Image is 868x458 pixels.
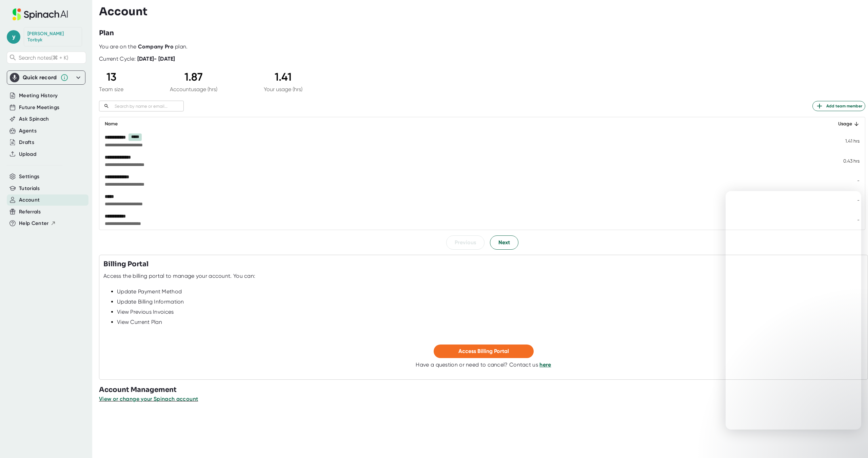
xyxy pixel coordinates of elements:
[539,361,551,368] a: here
[815,102,862,110] span: Add team member
[19,150,36,158] button: Upload
[567,171,865,190] td: -
[117,309,864,315] div: View Previous Invoices
[10,71,82,84] div: Quick record
[99,5,147,18] h3: Account
[19,55,68,61] span: Search notes (⌘ + K)
[19,208,41,216] button: Referrals
[105,120,561,128] div: Name
[99,396,198,402] span: View or change your Spinach account
[137,56,175,62] b: [DATE] - [DATE]
[845,435,861,451] iframe: Intercom live chat
[103,273,255,279] div: Access the billing portal to manage your account. You can:
[726,191,861,430] iframe: Intercom live chat
[138,43,174,50] b: Company Pro
[19,220,56,227] button: Help Center
[19,185,40,192] button: Tutorials
[264,70,302,83] div: 1.41
[99,43,865,50] div: You are on the plan.
[7,30,20,44] span: y
[812,101,865,111] button: Add team member
[99,56,175,62] div: Current Cycle:
[99,395,198,403] button: View or change your Spinach account
[99,70,123,83] div: 13
[19,127,37,135] button: Agents
[567,131,865,151] td: 1.41 hrs
[117,298,864,305] div: Update Billing Information
[112,102,184,110] input: Search by name or email...
[264,86,302,92] div: Your usage (hrs)
[19,92,58,100] button: Meeting History
[490,235,518,250] button: Next
[19,139,34,146] button: Drafts
[446,235,485,250] button: Previous
[458,348,509,354] span: Access Billing Portal
[99,86,123,92] div: Team size
[99,385,868,395] h3: Account Management
[416,361,551,368] div: Have a question or need to cancel? Contact us
[19,196,40,204] button: Account
[99,28,114,38] h3: Plan
[567,151,865,171] td: 0.43 hrs
[117,319,864,326] div: View Current Plan
[19,115,49,123] button: Ask Spinach
[567,190,865,210] td: -
[117,288,864,295] div: Update Payment Method
[170,86,217,92] div: Account usage (hrs)
[567,210,865,230] td: -
[19,104,59,111] button: Future Meetings
[19,173,40,181] button: Settings
[572,120,860,128] div: Usage
[498,238,510,247] span: Next
[19,220,49,227] span: Help Center
[103,259,149,269] h3: Billing Portal
[434,345,534,358] button: Access Billing Portal
[170,70,217,83] div: 1.87
[27,31,78,43] div: Yurii Torbyk
[23,74,57,81] div: Quick record
[455,238,476,247] span: Previous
